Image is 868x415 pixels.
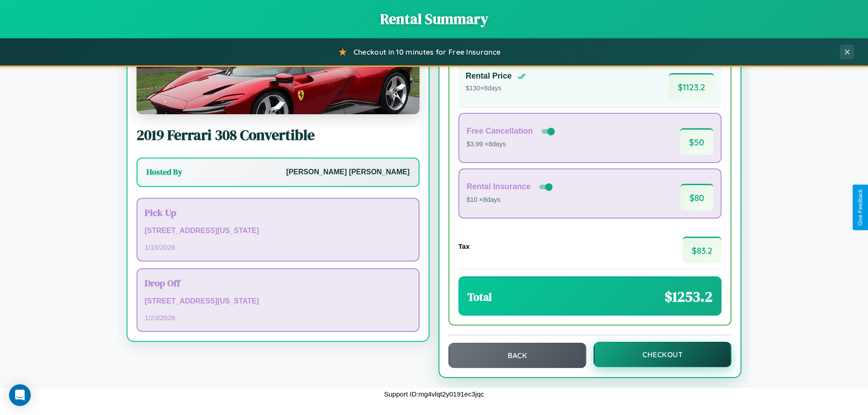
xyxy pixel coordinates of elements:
[384,388,484,400] p: Support ID: mg4vlqt2y0191ec3jqc
[857,189,863,226] div: Give Feedback
[680,184,713,210] span: $ 80
[9,9,859,29] h1: Rental Summary
[145,295,411,308] p: [STREET_ADDRESS][US_STATE]
[145,206,411,219] h3: Pick Up
[467,289,492,304] h3: Total
[467,126,533,136] h4: Free Cancellation
[137,125,420,145] h2: 2019 Ferrari 308 Convertible
[467,182,531,191] h4: Rental Insurance
[137,24,420,114] img: Ferrari 308 Convertible
[466,83,526,94] p: $ 130 × 8 days
[354,47,500,56] span: Checkout in 10 minutes for Free Insurance
[665,287,712,307] span: $ 1253.2
[145,276,411,289] h3: Drop Off
[467,139,557,150] p: $3.99 × 8 days
[680,128,713,155] span: $ 50
[145,241,411,253] p: 1 / 15 / 2026
[467,194,554,206] p: $10 × 8 days
[146,167,182,177] h3: Hosted By
[458,242,470,250] h4: Tax
[669,73,714,100] span: $ 1123.2
[594,342,731,367] button: Checkout
[145,224,411,238] p: [STREET_ADDRESS][US_STATE]
[286,166,410,179] p: [PERSON_NAME] [PERSON_NAME]
[466,71,512,81] h4: Rental Price
[683,237,722,263] span: $ 83.2
[9,384,31,406] div: Open Intercom Messenger
[448,343,586,368] button: Back
[145,312,411,324] p: 1 / 23 / 2026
